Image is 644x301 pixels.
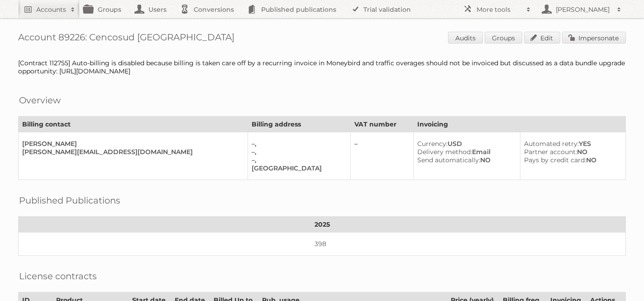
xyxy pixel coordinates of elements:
a: Edit [524,32,560,44]
div: NO [524,156,618,164]
h2: Published Publications [19,194,120,207]
span: Currency: [417,140,448,148]
div: –, [252,148,343,156]
h2: Overview [19,93,61,107]
span: Partner account: [524,148,577,156]
div: [PERSON_NAME][EMAIL_ADDRESS][DOMAIN_NAME] [22,148,240,156]
span: Send automatically: [417,156,480,164]
a: Groups [485,32,522,44]
div: –, [252,140,343,148]
td: 398 [19,233,626,256]
h2: License contracts [19,269,97,283]
div: Email [417,148,513,156]
h2: Accounts [36,5,66,14]
div: USD [417,140,513,148]
a: Impersonate [562,32,626,44]
div: NO [417,156,513,164]
div: –, [252,156,343,164]
span: Delivery method: [417,148,472,156]
th: Billing contact [19,117,248,132]
td: – [351,132,414,180]
th: VAT number [351,117,414,132]
th: 2025 [19,217,626,233]
div: [PERSON_NAME] [22,140,240,148]
h1: Account 89226: Cencosud [GEOGRAPHIC_DATA] [18,32,626,45]
div: [Contract 112755] Auto-billing is disabled because billing is taken care off by a recurring invoi... [18,59,626,75]
div: YES [524,140,618,148]
th: Billing address [248,117,351,132]
th: Invoicing [413,117,625,132]
span: Automated retry: [524,140,579,148]
div: [GEOGRAPHIC_DATA] [252,164,343,172]
h2: [PERSON_NAME] [553,5,612,14]
span: Pays by credit card: [524,156,586,164]
h2: More tools [477,5,522,14]
a: Audits [448,32,483,44]
div: NO [524,148,618,156]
